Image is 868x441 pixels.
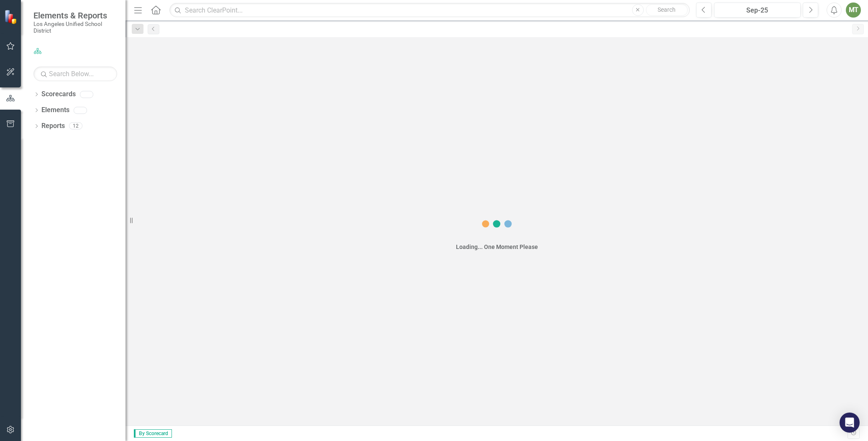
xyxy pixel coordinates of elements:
div: 12 [69,123,82,130]
div: Sep-25 [717,5,798,15]
div: Loading... One Moment Please [456,243,538,251]
a: Elements [41,105,69,115]
button: Search [646,4,688,16]
span: Search [658,6,676,13]
span: By Scorecard [134,429,172,438]
input: Search Below... [33,67,117,81]
span: Elements & Reports [33,10,117,21]
button: Sep-25 [714,3,801,18]
button: MT [846,3,861,18]
input: Search ClearPoint... [169,3,689,18]
a: Reports [41,121,65,131]
small: Los Angeles Unified School District [33,21,117,34]
div: Open Intercom Messenger [840,413,860,433]
a: Scorecards [41,90,76,99]
img: ClearPoint Strategy [4,10,19,24]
